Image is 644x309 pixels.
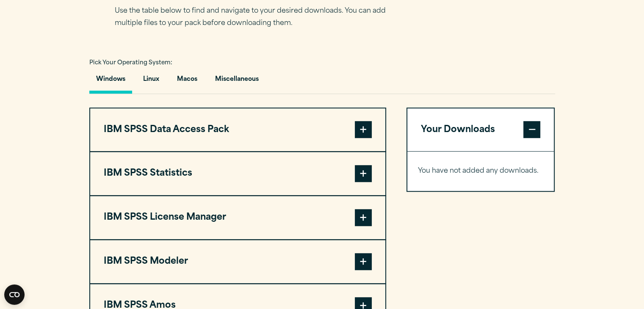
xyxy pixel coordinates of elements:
button: Windows [89,69,132,94]
button: IBM SPSS License Manager [90,196,385,239]
button: IBM SPSS Data Access Pack [90,108,385,152]
button: IBM SPSS Modeler [90,240,385,283]
div: Your Downloads [407,151,554,191]
button: Linux [136,69,166,94]
button: IBM SPSS Statistics [90,152,385,195]
p: Use the table below to find and navigate to your desired downloads. You can add multiple files to... [115,5,398,30]
button: Your Downloads [407,108,554,152]
button: Miscellaneous [208,69,265,94]
span: Pick Your Operating System: [89,60,172,66]
button: Open CMP widget [4,284,25,305]
p: You have not added any downloads. [418,165,544,177]
button: Macos [170,69,204,94]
